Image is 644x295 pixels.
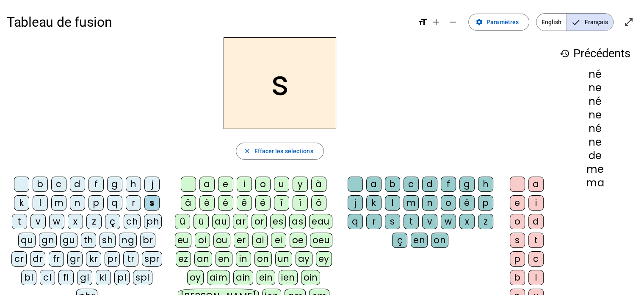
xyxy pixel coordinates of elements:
[77,270,92,285] div: gl
[624,17,634,27] mat-icon: open_in_full
[475,18,483,26] mat-icon: settings
[431,233,448,248] div: on
[404,214,419,229] div: t
[510,214,525,229] div: o
[107,177,122,192] div: g
[274,195,289,211] div: î
[243,147,251,155] mat-icon: close
[105,251,120,267] div: pr
[18,233,36,248] div: qu
[311,195,326,211] div: ô
[468,14,529,31] button: Paramètres
[528,251,544,267] div: c
[274,177,289,192] div: u
[51,195,66,211] div: m
[236,251,251,267] div: in
[175,233,191,248] div: eu
[33,195,48,211] div: l
[560,178,630,188] div: ma
[257,270,276,285] div: ein
[422,214,437,229] div: v
[301,270,321,285] div: oin
[237,177,252,192] div: i
[212,214,229,229] div: au
[199,195,215,211] div: è
[58,270,74,285] div: fl
[428,14,445,31] button: Augmenter la taille de la police
[385,214,400,229] div: s
[271,233,286,248] div: ei
[234,233,249,248] div: er
[195,233,210,248] div: oi
[441,177,456,192] div: f
[144,195,160,211] div: s
[510,270,525,285] div: b
[175,214,190,229] div: û
[296,251,312,267] div: ay
[49,214,64,229] div: w
[252,214,267,229] div: or
[218,177,233,192] div: e
[510,251,525,267] div: p
[620,14,637,31] button: Entrer en plein écran
[254,251,272,267] div: on
[144,214,162,229] div: ph
[422,177,437,192] div: d
[213,233,230,248] div: ou
[279,270,298,285] div: ien
[126,195,141,211] div: r
[441,214,456,229] div: w
[404,177,419,192] div: c
[60,233,77,248] div: gu
[68,214,83,229] div: x
[528,270,544,285] div: l
[348,214,363,229] div: q
[528,195,544,211] div: i
[486,17,519,27] span: Paramètres
[216,251,232,267] div: en
[560,83,630,93] div: ne
[366,214,381,229] div: r
[67,251,83,267] div: gr
[270,214,286,229] div: es
[255,195,271,211] div: ë
[199,177,215,192] div: a
[70,195,85,211] div: n
[411,233,428,248] div: en
[39,233,57,248] div: gn
[105,214,120,229] div: ç
[100,233,116,248] div: sh
[289,214,306,229] div: as
[181,195,196,211] div: â
[218,195,233,211] div: é
[311,177,326,192] div: à
[431,17,441,27] mat-icon: add
[207,270,230,285] div: aim
[176,251,191,267] div: ez
[255,177,271,192] div: o
[309,214,332,229] div: eau
[560,48,570,59] mat-icon: history
[14,195,29,211] div: k
[30,214,46,229] div: v
[254,146,313,156] span: Effacer les sélections
[126,177,141,192] div: h
[560,69,630,79] div: né
[88,177,104,192] div: f
[233,214,248,229] div: ar
[96,270,111,285] div: kl
[7,8,411,36] h1: Tableau de fusion
[560,164,630,174] div: me
[560,96,630,107] div: né
[275,251,292,267] div: un
[133,270,152,285] div: spl
[478,195,493,211] div: p
[445,14,462,31] button: Diminuer la taille de la police
[11,251,27,267] div: cr
[348,195,363,211] div: j
[478,214,493,229] div: z
[187,270,204,285] div: oy
[478,177,493,192] div: h
[366,177,381,192] div: a
[86,214,102,229] div: z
